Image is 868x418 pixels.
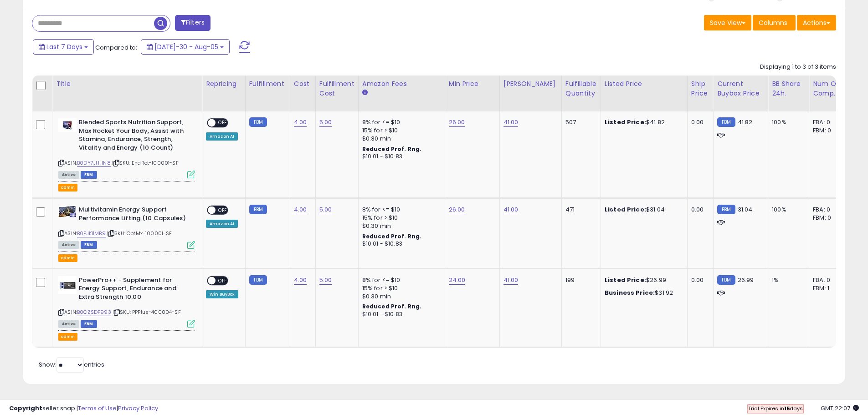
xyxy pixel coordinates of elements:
[717,79,764,98] div: Current Buybox Price
[717,117,735,127] small: FBM
[206,220,238,228] div: Amazon AI
[813,214,843,222] div: FBM: 0
[449,205,465,214] a: 26.00
[565,79,597,98] div: Fulfillable Quantity
[813,284,843,292] div: FBM: 1
[605,205,646,214] b: Listed Price:
[449,118,465,127] a: 26.00
[605,206,680,214] div: $31.04
[362,89,368,97] small: Amazon Fees.
[362,214,438,222] div: 15% for > $10
[362,232,422,240] b: Reduced Prof. Rng.
[503,79,558,89] div: [PERSON_NAME]
[362,135,438,143] div: $0.30 min
[605,118,680,126] div: $41.82
[362,222,438,230] div: $0.30 min
[565,276,594,284] div: 199
[294,118,307,127] a: 4.00
[206,79,241,89] div: Repricing
[362,79,441,89] div: Amazon Fees
[46,42,82,51] span: Last 7 Days
[294,205,307,214] a: 4.00
[77,308,111,316] a: B0CZSDF993
[362,284,438,292] div: 15% for > $10
[77,230,106,237] a: B0FJK11MB9
[605,289,680,297] div: $31.92
[605,118,646,126] b: Listed Price:
[772,118,802,126] div: 100%
[738,118,753,126] span: 41.82
[9,404,42,413] strong: Copyright
[56,79,198,89] div: Title
[154,42,218,51] span: [DATE]-30 - Aug-05
[565,206,594,214] div: 471
[249,117,267,127] small: FBM
[503,276,519,285] a: 41.00
[249,205,267,214] small: FBM
[813,206,843,214] div: FBA: 0
[58,276,77,294] img: 31EmLrYNdkL._SL40_.jpg
[206,132,238,141] div: Amazon AI
[738,205,753,214] span: 31.04
[449,79,496,89] div: Min Price
[175,15,211,31] button: Filters
[813,126,843,135] div: FBM: 0
[294,79,312,89] div: Cost
[319,118,332,127] a: 5.00
[759,18,787,27] span: Columns
[141,39,230,55] button: [DATE]-30 - Aug-05
[216,206,230,214] span: OFF
[319,205,332,214] a: 5.00
[605,288,655,297] b: Business Price:
[691,276,706,284] div: 0.00
[362,292,438,301] div: $0.30 min
[39,360,104,369] span: Show: entries
[319,276,332,285] a: 5.00
[605,79,683,89] div: Listed Price
[813,79,846,98] div: Num of Comp.
[249,79,286,89] div: Fulfillment
[772,206,802,214] div: 100%
[605,276,680,284] div: $26.99
[753,15,796,30] button: Columns
[748,405,803,412] span: Trial Expires in days
[58,184,77,191] button: admin
[813,276,843,284] div: FBA: 0
[58,276,195,327] div: ASIN:
[58,254,77,262] button: admin
[691,79,709,98] div: Ship Price
[760,63,836,71] div: Displaying 1 to 3 of 3 items
[784,405,790,412] b: 15
[9,404,158,413] div: seller snap | |
[216,119,230,127] span: OFF
[362,145,422,153] b: Reduced Prof. Rng.
[58,241,79,249] span: All listings currently available for purchase on Amazon
[81,320,97,328] span: FBM
[79,206,190,225] b: Multivitamin Energy Support Performance Lifting (10 Capsules)
[565,118,594,126] div: 507
[216,277,230,284] span: OFF
[738,276,754,284] span: 26.99
[113,308,181,316] span: | SKU: PPPlus-400004-SF
[362,240,438,248] div: $10.01 - $10.83
[717,205,735,214] small: FBM
[58,171,79,179] span: All listings currently available for purchase on Amazon
[118,404,158,413] a: Privacy Policy
[362,302,422,310] b: Reduced Prof. Rng.
[294,276,307,285] a: 4.00
[79,118,190,154] b: Blended Sports Nutrition Support, Max Rocket Your Body, Assist with Stamina, Endurance, Strength,...
[717,275,735,285] small: FBM
[112,159,179,166] span: | SKU: EndRct-100001-SF
[362,126,438,135] div: 15% for > $10
[503,118,519,127] a: 41.00
[58,320,79,328] span: All listings currently available for purchase on Amazon
[362,118,438,126] div: 8% for <= $10
[58,206,77,218] img: 414XjnbOL6L._SL40_.jpg
[33,39,94,55] button: Last 7 Days
[77,159,111,167] a: B0DY7JHHN8
[78,404,117,413] a: Terms of Use
[691,118,706,126] div: 0.00
[605,276,646,284] b: Listed Price:
[821,404,859,413] span: 2025-08-13 22:07 GMT
[362,206,438,214] div: 8% for <= $10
